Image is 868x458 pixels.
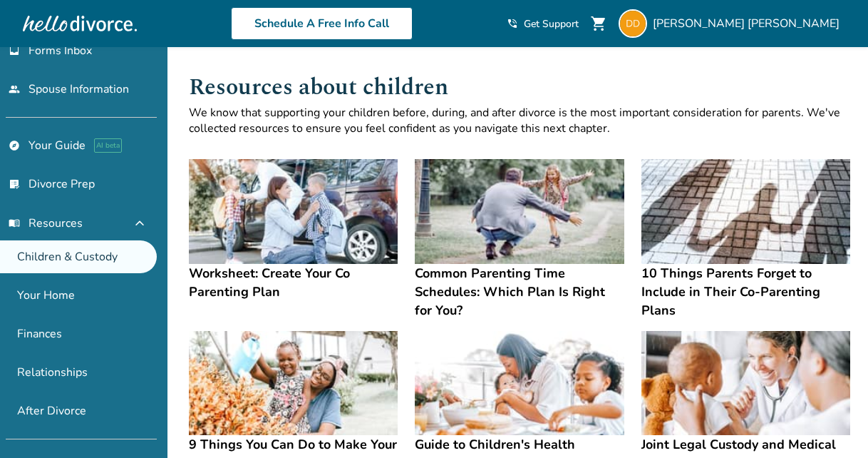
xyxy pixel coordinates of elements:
[507,18,518,29] span: phone_in_talk
[131,215,148,232] span: expand_less
[415,264,624,320] h4: Common Parenting Time Schedules: Which Plan Is Right for You?
[415,331,624,436] img: Guide to Children's Health Insurance after Divorce
[9,215,83,231] span: Resources
[641,264,850,320] h4: 10 Things Parents Forget to Include in Their Co-Parenting Plans
[189,159,398,301] a: Worksheet: Create Your Co Parenting PlanWorksheet: Create Your Co Parenting Plan
[9,218,20,229] span: menu_book
[189,264,398,301] h4: Worksheet: Create Your Co Parenting Plan
[524,17,579,31] span: Get Support
[9,178,20,190] span: list_alt_check
[415,159,624,264] img: Common Parenting Time Schedules: Which Plan Is Right for You?
[641,159,850,320] a: 10 Things Parents Forget to Include in Their Co-Parenting Plans10 Things Parents Forget to Includ...
[641,159,850,264] img: 10 Things Parents Forget to Include in Their Co-Parenting Plans
[231,7,413,40] a: Schedule A Free Info Call
[797,390,868,458] iframe: Chat Widget
[189,159,398,264] img: Worksheet: Create Your Co Parenting Plan
[189,105,850,136] p: We know that supporting your children before, during, and after divorce is the most important con...
[619,9,647,38] img: ddewar@gmail.com
[9,83,20,95] span: people
[94,138,122,153] span: AI beta
[9,45,20,56] span: inbox
[9,140,20,151] span: explore
[653,16,845,31] span: [PERSON_NAME] [PERSON_NAME]
[189,331,398,436] img: 9 Things You Can Do to Make Your Divorce Easier on Your Kids
[189,70,850,105] h1: Resources about children
[590,15,607,32] span: shopping_cart
[415,159,624,320] a: Common Parenting Time Schedules: Which Plan Is Right for You?Common Parenting Time Schedules: Whi...
[641,331,850,436] img: Joint Legal Custody and Medical Decisions: Who Makes the Decisions?
[507,17,579,31] a: phone_in_talkGet Support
